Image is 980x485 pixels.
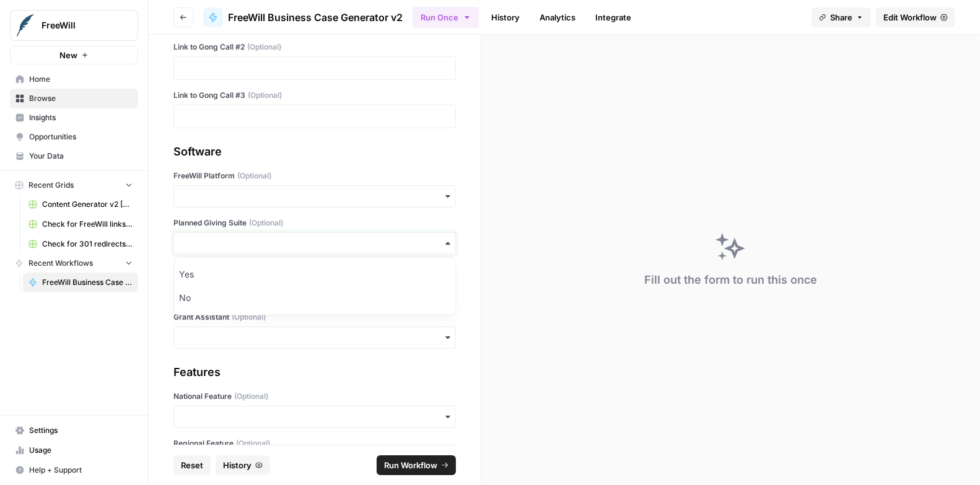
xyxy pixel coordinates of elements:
[10,440,138,460] a: Usage
[10,127,138,147] a: Opportunities
[28,180,74,191] span: Recent Grids
[223,459,252,471] span: History
[29,93,133,104] span: Browse
[181,459,203,471] span: Reset
[42,238,133,250] span: Check for 301 redirects on page Grid
[234,391,268,402] span: (Optional)
[588,7,639,27] a: Integrate
[23,273,138,292] a: FreeWill Business Case Generator v2
[173,42,456,53] label: Link to Gong Call #2
[174,263,455,286] div: Yes
[173,438,456,449] label: Regional Feature
[173,391,456,402] label: National Feature
[484,7,527,27] a: History
[23,214,138,234] a: Check for FreeWill links on partner's external website
[29,425,133,436] span: Settings
[10,46,138,64] button: New
[883,11,937,24] span: Edit Workflow
[812,7,871,27] button: Share
[413,7,479,28] button: Run Once
[237,170,271,181] span: (Optional)
[29,112,133,123] span: Insights
[14,14,37,37] img: FreeWill Logo
[173,90,456,101] label: Link to Gong Call #3
[10,89,138,108] a: Browse
[173,455,211,475] button: Reset
[42,219,133,230] span: Check for FreeWill links on partner's external website
[236,438,270,449] span: (Optional)
[173,364,456,381] div: Features
[29,151,133,162] span: Your Data
[10,146,138,166] a: Your Data
[248,90,282,101] span: (Optional)
[232,312,266,323] span: (Optional)
[10,460,138,480] button: Help + Support
[173,217,456,229] label: Planned Giving Suite
[29,445,133,456] span: Usage
[247,42,281,53] span: (Optional)
[173,170,456,181] label: FreeWill Platform
[29,131,133,142] span: Opportunities
[59,49,77,61] span: New
[23,194,138,214] a: Content Generator v2 [DRAFT] Test
[384,459,437,471] span: Run Workflow
[29,74,133,85] span: Home
[203,7,403,27] a: FreeWill Business Case Generator v2
[23,234,138,254] a: Check for 301 redirects on page Grid
[830,11,852,24] span: Share
[42,277,133,288] span: FreeWill Business Case Generator v2
[10,254,138,273] button: Recent Workflows
[876,7,955,27] a: Edit Workflow
[10,69,138,89] a: Home
[249,217,283,229] span: (Optional)
[10,421,138,440] a: Settings
[216,455,270,475] button: History
[174,286,455,310] div: No
[10,108,138,128] a: Insights
[28,258,93,269] span: Recent Workflows
[10,176,138,194] button: Recent Grids
[42,199,133,210] span: Content Generator v2 [DRAFT] Test
[173,143,456,160] div: Software
[532,7,583,27] a: Analytics
[228,10,403,25] span: FreeWill Business Case Generator v2
[644,271,817,289] div: Fill out the form to run this once
[42,19,116,32] span: FreeWill
[29,465,133,476] span: Help + Support
[377,455,456,475] button: Run Workflow
[10,10,138,41] button: Workspace: FreeWill
[173,312,456,323] label: Grant Assistant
